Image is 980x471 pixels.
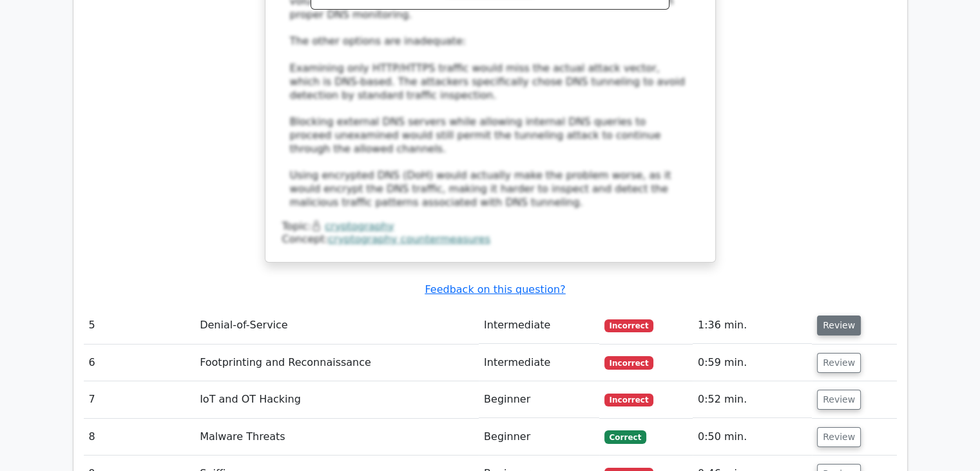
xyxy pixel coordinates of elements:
[328,233,490,245] a: cryptography countermeasures
[195,345,479,381] td: Footprinting and Reconnaissance
[282,220,698,234] div: Topic:
[693,345,812,381] td: 0:59 min.
[84,307,195,344] td: 5
[693,307,812,344] td: 1:36 min.
[479,345,599,381] td: Intermediate
[817,427,861,447] button: Review
[604,356,654,369] span: Incorrect
[479,419,599,456] td: Beginner
[817,316,861,336] button: Review
[817,353,861,373] button: Review
[817,390,861,410] button: Review
[604,319,654,332] span: Incorrect
[195,419,479,456] td: Malware Threats
[282,233,698,246] div: Concept:
[195,307,479,344] td: Denial-of-Service
[604,430,646,443] span: Correct
[425,283,565,296] a: Feedback on this question?
[479,307,599,344] td: Intermediate
[84,381,195,418] td: 7
[84,419,195,456] td: 8
[604,394,654,406] span: Incorrect
[693,419,812,456] td: 0:50 min.
[693,381,812,418] td: 0:52 min.
[479,381,599,418] td: Beginner
[84,345,195,381] td: 6
[195,381,479,418] td: IoT and OT Hacking
[325,220,394,232] a: cryptography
